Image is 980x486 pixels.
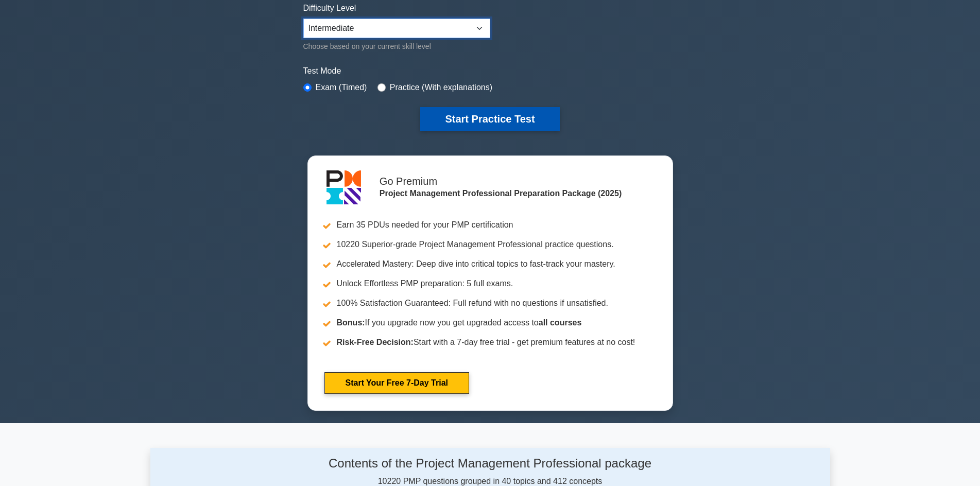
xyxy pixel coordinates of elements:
[390,81,492,94] label: Practice (With explanations)
[303,2,356,14] label: Difficulty Level
[248,456,733,471] h4: Contents of the Project Management Professional package
[303,65,677,77] label: Test Mode
[303,40,490,53] div: Choose based on your current skill level
[420,107,559,131] button: Start Practice Test
[324,372,469,394] a: Start Your Free 7-Day Trial
[316,81,367,94] label: Exam (Timed)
